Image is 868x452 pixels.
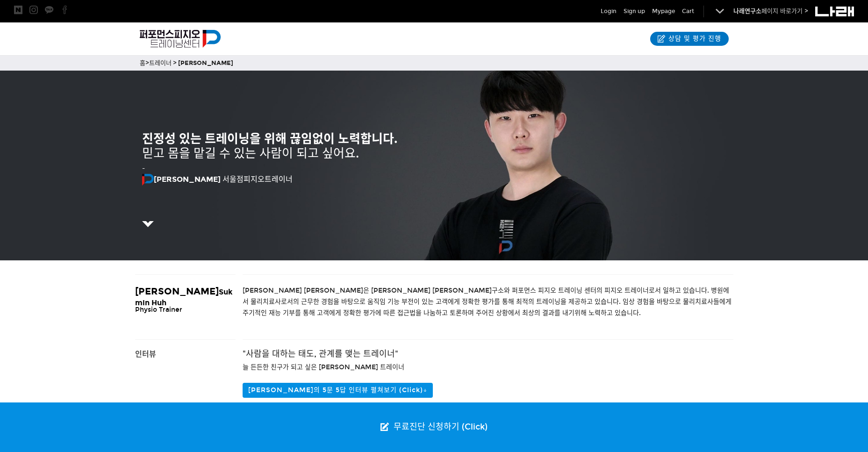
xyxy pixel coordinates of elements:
img: 퍼포먼스피지오 심볼 로고 [142,174,154,186]
span: 피지오트레이너 [142,175,293,184]
span: 서울점 [222,175,244,184]
a: 상담 및 평가 진행 [650,32,729,46]
span: 늘 든든한 친구가 되고 싶은 [PERSON_NAME] 트레이너 [243,363,404,371]
a: Sign up [624,7,645,16]
button: [PERSON_NAME]의 5문 5답 인터뷰 펼쳐보기 (Click)↓ [243,383,433,398]
a: Cart [682,7,694,16]
span: "사람을 대하는 태도, 관계를 맺는 트레이너" [243,349,398,359]
span: Physio Trainer [135,306,182,314]
a: 홈 [140,59,145,67]
a: Mypage [652,7,675,16]
a: Login [601,7,617,16]
a: 나래연구소페이지 바로가기 > [733,7,808,15]
span: 상담 및 평가 진행 [666,34,721,43]
span: 믿고 몸을 맡길 수 있는 사람이 되고 싶어요. [142,146,359,161]
span: [PERSON_NAME] [PERSON_NAME]은 [PERSON_NAME] [PERSON_NAME]구소와 퍼포먼스 피지오 트레이닝 센터의 피지오 트레이너로서 일하고 있습니다... [243,287,732,317]
strong: 진정성 있는 트레이닝을 위해 끊임없이 노력합니다. [142,131,397,146]
img: 5c68986d518ea.png [142,221,154,227]
span: - [142,165,145,172]
strong: 나래연구소 [733,7,761,15]
a: 무료진단 신청하기 (Click) [371,402,497,452]
a: 트레이너 [149,59,172,67]
span: [PERSON_NAME] [135,286,219,297]
strong: [PERSON_NAME] [142,175,221,184]
p: > > [140,58,729,68]
a: [PERSON_NAME] [178,59,233,67]
span: 인터뷰 [135,350,156,359]
span: . [639,309,641,317]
